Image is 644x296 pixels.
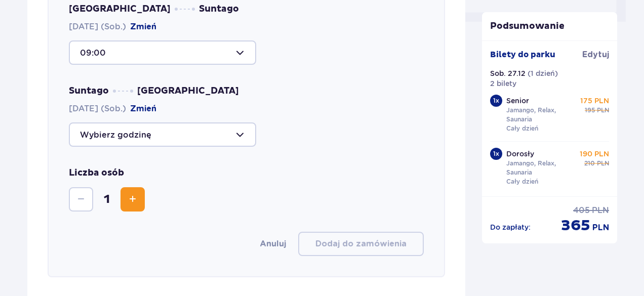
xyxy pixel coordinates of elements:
span: 1 [95,192,118,207]
span: Suntago [199,3,239,15]
span: PLN [592,205,609,216]
span: PLN [597,159,609,168]
span: Suntago [69,85,109,97]
p: Dorosły [506,149,534,159]
button: Anuluj [260,238,286,249]
p: Bilety do parku [490,49,555,60]
span: 405 [573,205,590,216]
span: [GEOGRAPHIC_DATA] [69,3,171,15]
div: 1 x [490,95,502,107]
img: dots [175,8,195,11]
span: [DATE] (Sob.) [69,21,156,32]
span: PLN [592,222,609,233]
p: Dodaj do zamówienia [315,238,407,249]
button: Zmień [130,103,156,114]
p: Liczba osób [69,167,124,179]
p: Do zapłaty : [490,222,531,232]
div: 1 x [490,148,502,160]
button: Zwiększ [120,187,145,212]
span: 365 [561,216,590,235]
p: Jamango, Relax, Saunaria [506,106,576,124]
span: PLN [597,106,609,115]
p: Senior [506,96,529,106]
span: [GEOGRAPHIC_DATA] [137,85,239,97]
button: Dodaj do zamówienia [298,232,424,256]
span: Edytuj [582,49,609,60]
button: Zmień [130,21,156,32]
p: Jamango, Relax, Saunaria [506,159,576,177]
p: Cały dzień [506,177,538,186]
button: Zmniejsz [69,187,93,212]
p: 190 PLN [580,149,609,159]
p: 175 PLN [580,96,609,106]
img: dots [113,90,133,93]
span: 210 [584,159,595,168]
p: Podsumowanie [482,20,618,32]
span: 195 [585,106,595,115]
p: ( 1 dzień ) [528,68,558,78]
span: [DATE] (Sob.) [69,103,156,114]
p: 2 bilety [490,78,516,89]
p: Cały dzień [506,124,538,133]
p: Sob. 27.12 [490,68,526,78]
